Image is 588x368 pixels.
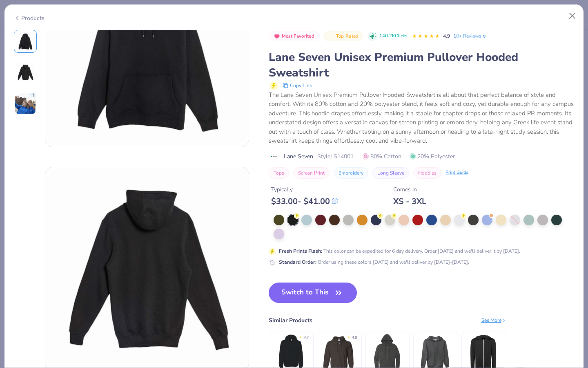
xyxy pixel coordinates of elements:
[445,169,468,176] div: Print Guide
[379,33,407,40] span: 140.2K Clicks
[299,335,302,338] div: ★
[16,63,35,82] img: Back
[304,335,309,341] div: 4.7
[328,33,334,40] img: Top Rated sort
[282,34,314,38] span: Most Favorited
[412,30,440,43] div: 4.9 Stars
[279,248,322,254] strong: Fresh Prints Flash :
[323,31,363,42] button: Badge Button
[317,152,354,161] span: Style LS14001
[363,152,401,161] span: 80% Cotton
[453,32,487,40] a: 10+ Reviews
[269,316,312,325] div: Similar Products
[347,335,350,338] div: ★
[279,247,520,255] div: This color can be expedited for 6 day delivery. Order [DATE] and we'll deliver it by [DATE].
[443,33,450,39] span: 4.9
[352,335,357,341] div: 4.8
[14,92,36,114] img: User generated content
[565,8,580,24] button: Close
[269,283,357,303] button: Switch to This
[14,14,45,22] div: Products
[393,185,426,194] div: Comes In
[334,167,368,179] button: Embroidery
[279,259,316,265] strong: Standard Order :
[271,185,338,194] div: Typically
[372,167,409,179] button: Long Sleeve
[271,196,338,206] div: $ 33.00 - $ 41.00
[279,258,469,266] div: Order using these colors [DATE] and we'll deliver by [DATE]-[DATE].
[269,90,575,146] div: The Lane Seven Unisex Premium Pullover Hooded Sweatshirt is all about that perfect balance of sty...
[16,31,35,51] img: Front
[410,152,455,161] span: 20% Polyester
[393,196,426,206] div: XS - 3XL
[269,49,575,81] div: Lane Seven Unisex Premium Pullover Hooded Sweatshirt
[413,167,441,179] button: Hoodies
[284,152,313,161] span: Lane Seven
[280,81,314,90] button: copy to clipboard
[269,167,289,179] button: Tops
[274,33,280,40] img: Most Favorited sort
[481,316,506,324] div: See More
[269,153,280,160] img: brand logo
[336,34,359,38] span: Top Rated
[293,167,330,179] button: Screen Print
[269,31,319,42] button: Badge Button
